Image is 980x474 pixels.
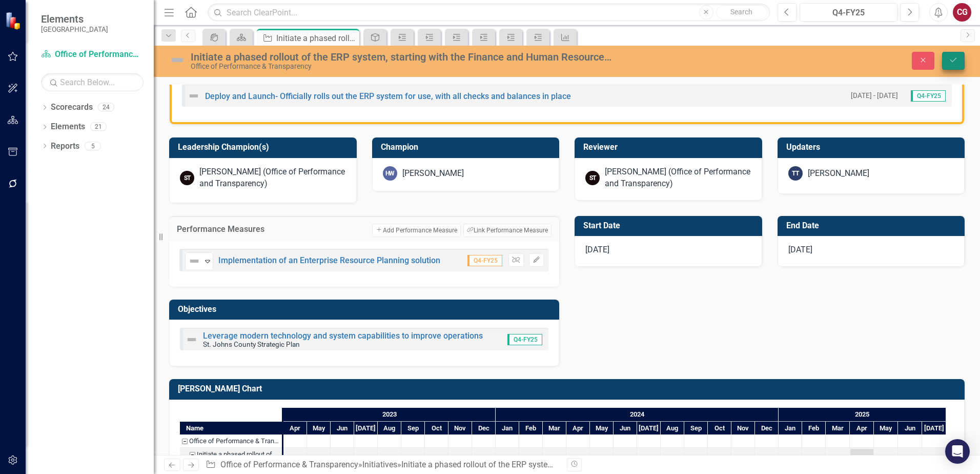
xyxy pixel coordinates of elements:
[41,73,144,91] input: Search Below...
[614,422,637,435] div: Jun
[402,168,464,180] div: [PERSON_NAME]
[191,51,615,63] div: Initiate a phased rollout of the ERP system, starting with the Finance and Human Resources depart...
[467,255,502,266] span: Q4-FY25
[922,422,946,435] div: Jul
[199,166,346,190] div: [PERSON_NAME] (Office of Performance and Transparency)
[331,422,354,435] div: Jun
[189,434,279,448] div: Office of Performance & Transparency
[41,25,108,33] small: [GEOGRAPHIC_DATA]
[188,255,200,267] img: Not Defined
[51,102,93,113] a: Scorecards
[178,143,352,152] h3: Leadership Champion(s)
[354,422,378,435] div: Jul
[362,460,397,469] a: Initiatives
[448,422,472,435] div: Nov
[803,7,894,19] div: Q4-FY25
[519,422,543,435] div: Feb
[177,225,300,234] h3: Performance Measures
[381,143,555,152] h3: Champion
[191,63,615,70] div: Office of Performance & Transparency
[788,245,812,254] span: [DATE]
[208,4,770,22] input: Search ClearPoint...
[180,434,282,448] div: Office of Performance & Transparency
[51,121,85,133] a: Elements
[708,422,731,435] div: Oct
[203,340,300,348] small: St. Johns County Strategic Plan
[802,422,826,435] div: Feb
[283,408,496,421] div: 2023
[41,49,144,61] a: Office of Performance & Transparency
[850,449,873,460] div: Task: Start date: 2025-04-01 End date: 2025-04-30
[378,422,401,435] div: Aug
[180,448,282,461] div: Task: Start date: 2025-04-01 End date: 2025-04-30
[5,11,23,30] img: ClearPoint Strategy
[661,422,684,435] div: Aug
[755,422,779,435] div: Dec
[911,90,946,102] span: Q4-FY25
[276,32,357,45] div: Initiate a phased rollout of the ERP system, starting with the Finance and Human Resources depart...
[372,224,460,237] button: Add Performance Measure
[898,422,922,435] div: Jun
[186,333,198,346] img: Not Defined
[583,221,757,230] h3: Start Date
[463,224,552,237] button: Link Performance Measure
[808,168,869,180] div: [PERSON_NAME]
[90,123,107,131] div: 21
[945,439,970,464] div: Open Intercom Messenger
[731,422,755,435] div: Nov
[507,334,542,345] span: Q4-FY25
[779,408,946,421] div: 2025
[786,221,960,230] h3: End Date
[220,460,358,469] a: Office of Performance & Transparency
[788,166,803,181] div: TT
[684,422,708,435] div: Sep
[786,143,960,152] h3: Updaters
[178,305,554,314] h3: Objectives
[169,52,186,68] img: Not Defined
[851,91,898,101] small: [DATE] - [DATE]
[590,422,614,435] div: May
[283,422,307,435] div: Apr
[197,448,279,461] div: Initiate a phased rollout of the ERP system, starting with the Finance and Human Resources depart...
[218,255,440,265] a: Implementation of an Enterprise Resource Planning solution
[566,422,590,435] div: Apr
[800,3,897,22] button: Q4-FY25
[850,422,874,435] div: Apr
[826,422,850,435] div: Mar
[716,5,767,19] button: Search
[585,245,609,254] span: [DATE]
[180,422,282,434] div: Name
[874,422,898,435] div: May
[188,90,200,102] img: Not Defined
[583,143,757,152] h3: Reviewer
[180,448,282,461] div: Initiate a phased rollout of the ERP system, starting with the Finance and Human Resources depart...
[205,91,571,101] a: Deploy and Launch- Officially rolls out the ERP system for use, with all checks and balances in p...
[730,8,752,16] span: Search
[383,166,397,181] div: HW
[779,422,802,435] div: Jan
[180,434,282,448] div: Task: Office of Performance & Transparency Start date: 2023-04-03 End date: 2023-04-04
[605,166,751,190] div: [PERSON_NAME] (Office of Performance and Transparency)
[401,422,425,435] div: Sep
[496,422,519,435] div: Jan
[585,171,600,185] div: ST
[953,3,971,22] button: CG
[203,331,483,341] a: Leverage modern technology and system capabilities to improve operations
[637,422,661,435] div: Jul
[98,103,114,112] div: 24
[472,422,496,435] div: Dec
[496,408,779,421] div: 2024
[41,13,108,25] span: Elements
[178,384,959,393] h3: [PERSON_NAME] Chart
[180,171,194,185] div: ST
[543,422,566,435] div: Mar
[307,422,331,435] div: May
[425,422,448,435] div: Oct
[51,141,79,152] a: Reports
[206,459,559,471] div: » »
[85,142,101,150] div: 5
